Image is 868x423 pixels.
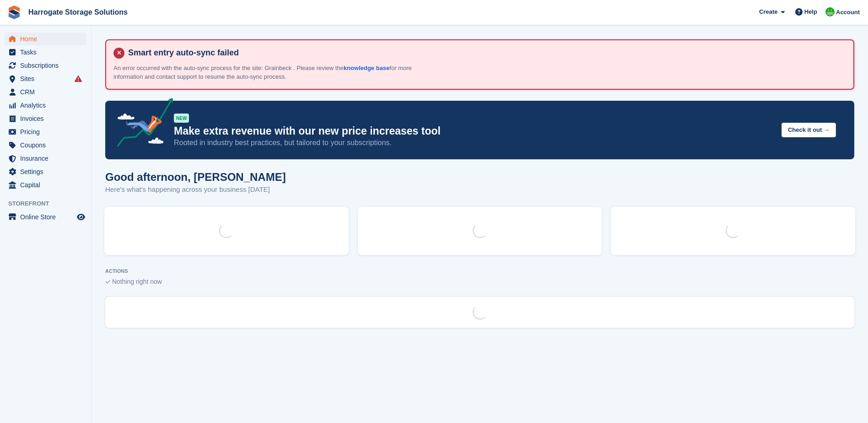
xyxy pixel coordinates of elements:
[25,5,131,20] a: Harrogate Storage Solutions
[20,72,75,85] span: Sites
[804,7,817,16] span: Help
[5,211,86,223] a: menu
[5,72,86,85] a: menu
[20,99,75,112] span: Analytics
[20,179,75,191] span: Capital
[5,152,86,165] a: menu
[20,152,75,165] span: Insurance
[5,33,86,45] a: menu
[113,64,434,81] p: An error occurred with the auto-sync process for the site: Grainbeck . Please review the for more...
[20,112,75,125] span: Invoices
[5,179,86,191] a: menu
[5,139,86,152] a: menu
[825,7,835,16] img: Lee and Michelle Depledge
[5,125,86,138] a: menu
[174,125,774,138] p: Make extra revenue with our new price increases tool
[7,5,21,19] img: stora-icon-8386f47178a22dfd0bd8f6a31ec36ba5ce8667c1dd55bd0f319d3a0aa187defe.svg
[20,211,75,223] span: Online Store
[836,8,860,17] span: Account
[8,199,91,208] span: Storefront
[20,165,75,178] span: Settings
[105,268,854,274] p: ACTIONS
[5,46,86,59] a: menu
[75,75,82,82] i: Smart entry sync failures have occurred
[124,48,846,58] h4: Smart entry auto-sync failed
[759,7,777,16] span: Create
[5,99,86,112] a: menu
[5,86,86,98] a: menu
[344,65,389,71] a: knowledge base
[5,165,86,178] a: menu
[75,211,86,222] a: Preview store
[20,125,75,138] span: Pricing
[20,59,75,72] span: Subscriptions
[105,171,286,183] h1: Good afternoon, [PERSON_NAME]
[112,278,162,285] span: Nothing right now
[20,86,75,98] span: CRM
[5,59,86,72] a: menu
[105,280,110,284] img: blank_slate_check_icon-ba018cac091ee9be17c0a81a6c232d5eb81de652e7a59be601be346b1b6ddf79.svg
[20,33,75,45] span: Home
[782,123,836,138] button: Check it out →
[109,98,173,150] img: price-adjustments-announcement-icon-8257ccfd72463d97f412b2fc003d46551f7dbcb40ab6d574587a9cd5c0d94...
[20,139,75,152] span: Coupons
[105,184,286,195] p: Here's what's happening across your business [DATE]
[174,138,774,148] p: Rooted in industry best practices, but tailored to your subscriptions.
[5,112,86,125] a: menu
[20,46,75,59] span: Tasks
[174,114,189,123] div: NEW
